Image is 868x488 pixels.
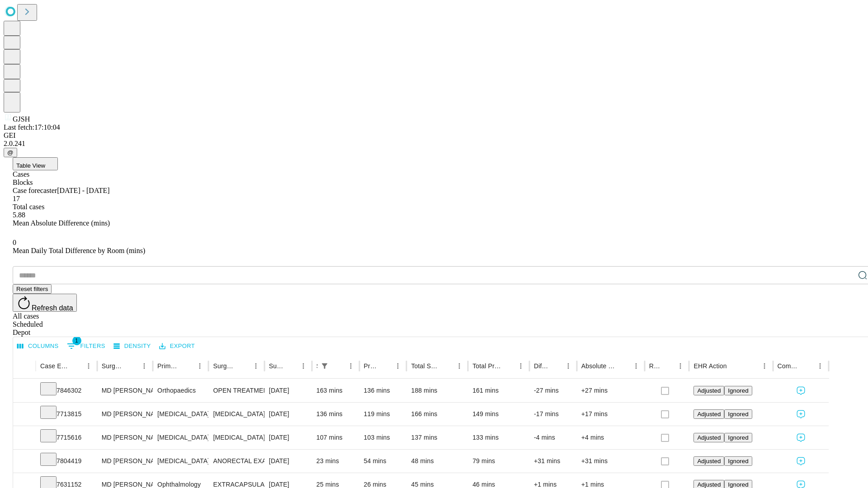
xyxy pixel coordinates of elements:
[693,433,724,442] button: Adjusted
[332,360,344,372] button: Sort
[318,360,331,372] button: Show filters
[316,426,355,449] div: 107 mins
[728,458,748,465] span: Ignored
[617,360,630,372] button: Sort
[364,362,378,370] div: Predicted In Room Duration
[411,362,439,370] div: Total Scheduled Duration
[534,362,548,370] div: Difference
[581,450,640,473] div: +31 mins
[13,115,30,123] span: GJSH
[213,426,259,449] div: [MEDICAL_DATA]
[502,360,514,372] button: Sort
[472,426,525,449] div: 133 mins
[693,386,724,395] button: Adjusted
[411,426,463,449] div: 137 mins
[72,336,81,345] span: 1
[661,360,674,372] button: Sort
[237,360,250,372] button: Sort
[269,379,307,402] div: [DATE]
[125,360,138,372] button: Sort
[697,458,721,465] span: Adjusted
[65,339,108,353] button: Show filters
[157,403,204,426] div: [MEDICAL_DATA]
[138,360,151,372] button: Menu
[40,426,93,449] div: 7715616
[213,450,259,473] div: ANORECTAL EXAM UNDER ANESTHESIA
[581,403,640,426] div: +17 mins
[411,450,463,473] div: 48 mins
[724,456,752,466] button: Ignored
[724,433,752,442] button: Ignored
[534,426,572,449] div: -4 mins
[13,157,58,170] button: Table View
[82,360,95,372] button: Menu
[379,360,392,372] button: Sort
[581,426,640,449] div: +4 mins
[13,211,25,219] span: 5.88
[13,247,145,254] span: Mean Daily Total Difference by Room (mins)
[724,409,752,419] button: Ignored
[13,203,44,211] span: Total cases
[697,481,721,488] span: Adjusted
[157,339,197,353] button: Export
[297,360,310,372] button: Menu
[364,426,402,449] div: 103 mins
[472,362,501,370] div: Total Predicted Duration
[13,294,77,312] button: Refresh data
[674,360,687,372] button: Menu
[57,187,109,194] span: [DATE] - [DATE]
[269,426,307,449] div: [DATE]
[157,362,180,370] div: Primary Service
[18,430,31,446] button: Expand
[453,360,466,372] button: Menu
[157,379,204,402] div: Orthopaedics
[364,450,402,473] div: 54 mins
[801,360,814,372] button: Sort
[13,284,52,294] button: Reset filters
[40,450,93,473] div: 7804419
[758,360,771,372] button: Menu
[472,450,525,473] div: 79 mins
[649,362,661,370] div: Resolved in EHR
[102,426,148,449] div: MD [PERSON_NAME] E Md
[534,379,572,402] div: -27 mins
[16,162,45,169] span: Table View
[181,360,193,372] button: Sort
[693,362,726,370] div: EHR Action
[392,360,404,372] button: Menu
[18,383,31,399] button: Expand
[269,403,307,426] div: [DATE]
[102,362,124,370] div: Surgeon Name
[4,140,864,148] div: 2.0.241
[364,403,402,426] div: 119 mins
[534,403,572,426] div: -17 mins
[213,403,259,426] div: [MEDICAL_DATA]
[693,409,724,419] button: Adjusted
[213,379,259,402] div: OPEN TREATMENT [MEDICAL_DATA]
[728,387,748,394] span: Ignored
[40,379,93,402] div: 7846302
[411,403,463,426] div: 166 mins
[157,450,204,473] div: [MEDICAL_DATA]
[693,456,724,466] button: Adjusted
[102,379,148,402] div: MD [PERSON_NAME] [PERSON_NAME]
[581,379,640,402] div: +27 mins
[697,434,721,441] span: Adjusted
[40,362,69,370] div: Case Epic Id
[724,386,752,395] button: Ignored
[102,450,148,473] div: MD [PERSON_NAME] E Md
[4,123,60,131] span: Last fetch: 17:10:04
[697,411,721,418] span: Adjusted
[157,426,204,449] div: [MEDICAL_DATA]
[70,360,82,372] button: Sort
[630,360,642,372] button: Menu
[269,450,307,473] div: [DATE]
[15,339,61,353] button: Select columns
[32,304,73,312] span: Refresh data
[562,360,575,372] button: Menu
[318,360,331,372] div: 1 active filter
[534,450,572,473] div: +31 mins
[440,360,453,372] button: Sort
[13,239,16,246] span: 0
[728,411,748,418] span: Ignored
